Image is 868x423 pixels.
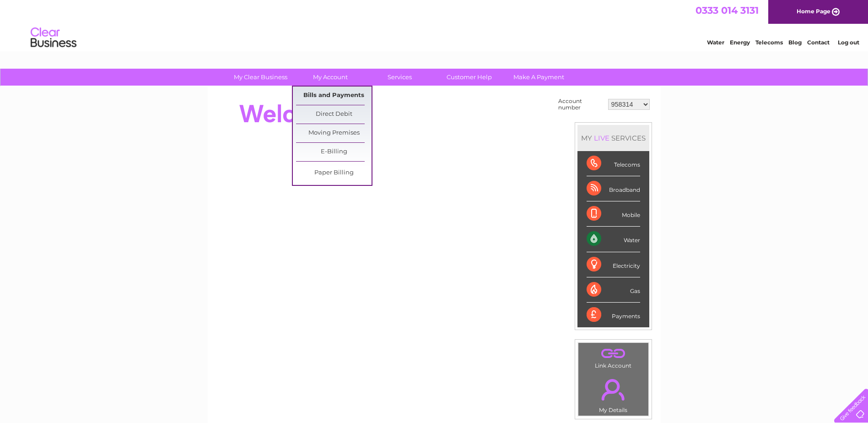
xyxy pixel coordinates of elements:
[581,345,646,361] a: .
[431,69,507,86] a: Customer Help
[807,39,830,46] a: Contact
[296,164,372,182] a: Paper Billing
[587,277,640,303] div: Gas
[296,87,372,105] a: Bills and Payments
[556,96,606,113] td: Account number
[501,69,577,86] a: Make A Payment
[788,39,802,46] a: Blog
[292,69,368,86] a: My Account
[587,176,640,201] div: Broadband
[695,5,759,16] a: 0333 014 3131
[587,252,640,277] div: Electricity
[587,151,640,176] div: Telecoms
[707,39,724,46] a: Water
[577,125,649,151] div: MY SERVICES
[730,39,750,46] a: Energy
[296,105,372,124] a: Direct Debit
[581,374,646,406] a: .
[587,303,640,327] div: Payments
[218,5,651,44] div: Clear Business is a trading name of Verastar Limited (registered in [GEOGRAPHIC_DATA] No. 3667643...
[578,371,649,416] td: My Details
[30,24,77,52] img: logo.png
[587,201,640,227] div: Mobile
[592,134,611,142] div: LIVE
[755,39,783,46] a: Telecoms
[362,69,437,86] a: Services
[838,39,859,46] a: Log out
[296,124,372,142] a: Moving Premises
[578,342,649,371] td: Link Account
[587,227,640,252] div: Water
[223,69,298,86] a: My Clear Business
[296,143,372,161] a: E-Billing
